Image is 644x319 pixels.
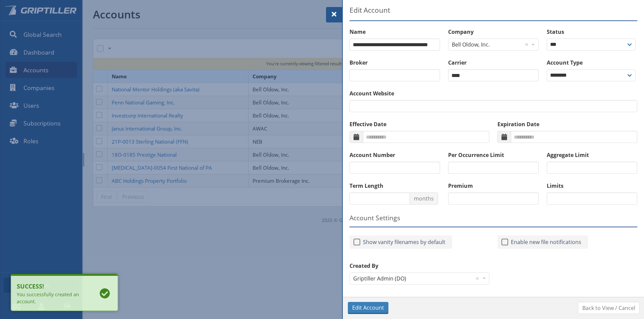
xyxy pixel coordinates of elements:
[508,238,584,246] span: Enable new file notifications
[547,182,637,190] label: Limits
[360,238,448,246] span: Show vanity filenames by default
[350,214,637,227] h5: Account Settings
[474,273,481,284] div: Clear value
[348,302,388,314] button: Edit Account
[448,28,539,36] label: Company
[17,291,88,305] div: You successfully created an account.
[547,28,637,36] label: Status
[350,120,489,128] label: Effective Date
[448,59,539,67] label: Carrier
[350,182,440,190] label: Term Length
[497,120,637,128] label: Expiration Date
[350,5,637,21] h5: Edit Account
[17,282,88,291] b: Success!
[547,59,637,67] label: Account Type
[448,151,539,159] label: Per Occurrence Limit
[547,151,637,159] label: Aggregate Limit
[350,151,440,159] label: Account Number
[352,304,384,312] span: Edit Account
[448,182,539,190] label: Premium
[523,39,530,50] div: Clear value
[350,89,637,97] label: Account Website
[350,28,440,36] label: Name
[350,262,489,270] label: Created By
[350,59,440,67] label: Broker
[578,302,640,314] a: Back to View / Cancel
